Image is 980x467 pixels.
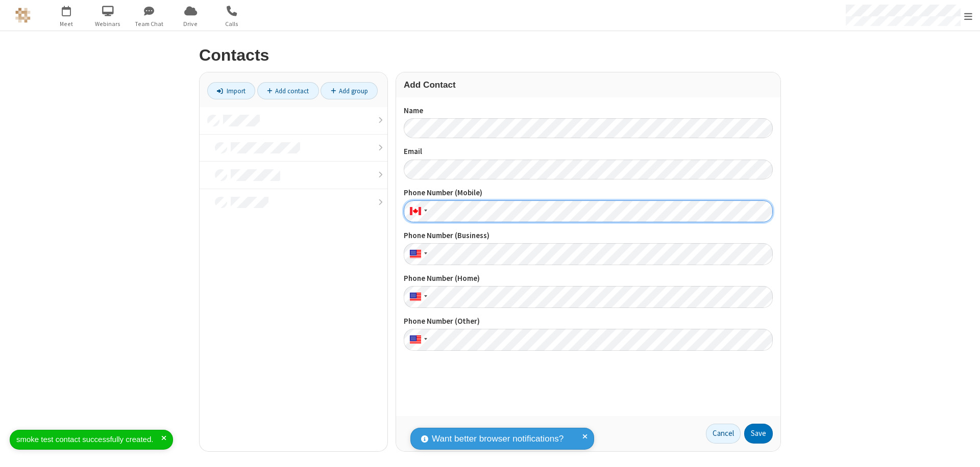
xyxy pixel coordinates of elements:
[404,105,773,117] label: Name
[321,82,378,99] a: Add group
[404,243,430,265] div: United States: + 1
[404,316,773,327] label: Phone Number (Other)
[706,424,741,444] a: Cancel
[404,273,773,284] label: Phone Number (Home)
[404,329,430,351] div: United States: + 1
[213,19,251,29] span: Calls
[404,200,430,222] div: Canada: + 1
[15,8,31,23] img: QA Selenium DO NOT DELETE OR CHANGE
[207,82,255,99] a: Import
[404,80,773,90] h3: Add Contact
[130,19,168,29] span: Team Chat
[257,82,319,99] a: Add contact
[404,187,773,199] label: Phone Number (Mobile)
[47,19,86,29] span: Meet
[432,432,563,446] span: Want better browser notifications?
[404,230,773,242] label: Phone Number (Business)
[171,19,210,29] span: Drive
[199,46,781,64] h2: Contacts
[89,19,127,29] span: Webinars
[404,146,773,158] label: Email
[16,434,161,446] div: smoke test contact successfully created.
[744,424,773,444] button: Save
[404,286,430,308] div: United States: + 1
